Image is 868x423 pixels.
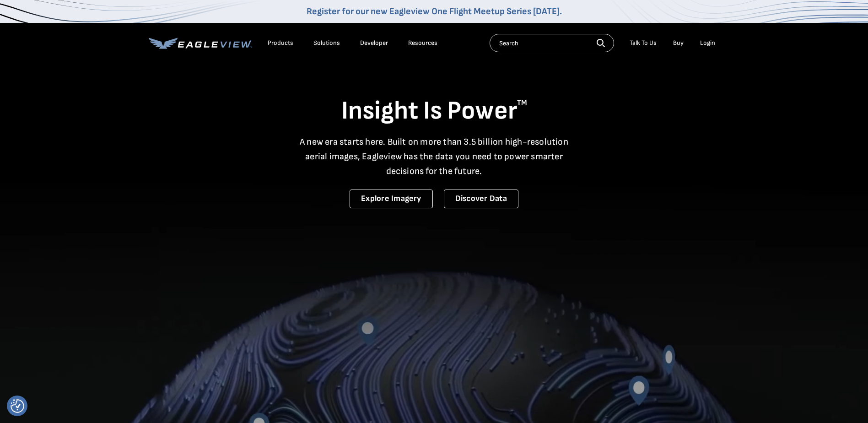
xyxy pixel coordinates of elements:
[268,39,293,47] div: Products
[11,399,24,413] img: Revisit consent button
[313,39,340,47] div: Solutions
[149,95,720,127] h1: Insight Is Power
[517,98,527,107] sup: TM
[307,6,562,17] a: Register for our new Eagleview One Flight Meetup Series [DATE].
[630,39,657,47] div: Talk To Us
[360,39,388,47] a: Developer
[350,190,433,208] a: Explore Imagery
[11,399,24,413] button: Consent Preferences
[700,39,715,47] div: Login
[294,135,574,179] p: A new era starts here. Built on more than 3.5 billion high-resolution aerial images, Eagleview ha...
[490,34,614,52] input: Search
[444,190,518,208] a: Discover Data
[673,39,684,47] a: Buy
[408,39,437,47] div: Resources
